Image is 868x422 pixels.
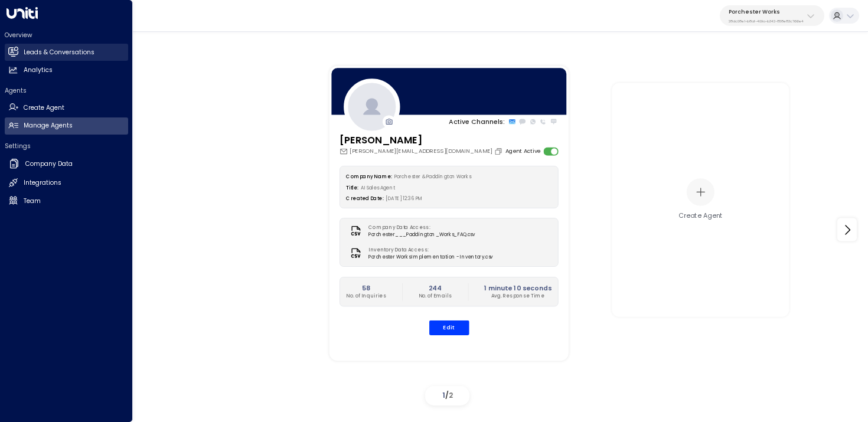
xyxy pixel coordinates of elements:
h2: Settings [5,142,128,151]
div: [PERSON_NAME][EMAIL_ADDRESS][DOMAIN_NAME] [339,147,504,155]
p: No. of Emails [418,293,452,300]
button: Porchester Works28dc08e1-b8af-409a-b342-858e83c766e4 [720,5,824,26]
p: Avg. Response Time [484,293,551,300]
a: Manage Agents [5,117,128,135]
h2: 244 [418,283,452,293]
h2: Agents [5,86,128,95]
a: Integrations [5,175,128,192]
h2: Leads & Conversations [24,48,94,57]
label: Agent Active [505,147,540,155]
label: Title: [346,184,358,191]
span: 2 [449,390,453,400]
h2: Create Agent [24,103,64,113]
label: Company Name: [346,173,391,179]
span: Porchester & Paddington Works [394,173,471,179]
a: Create Agent [5,99,128,116]
p: 28dc08e1-b8af-409a-b342-858e83c766e4 [729,19,804,24]
a: Team [5,192,128,210]
p: Porchester Works [729,8,804,15]
span: [DATE] 12:36 PM [386,195,423,202]
label: Company Data Access: [368,224,471,231]
p: No. of Inquiries [346,293,386,300]
h2: Team [24,197,41,206]
span: Porchester Works Implementation - Inventory.csv [368,254,493,261]
h2: Analytics [24,66,53,75]
a: Analytics [5,62,128,79]
h2: Company Data [25,159,73,169]
span: AI Sales Agent [361,184,396,191]
h2: Overview [5,31,128,40]
div: / [425,386,469,405]
label: Created Date: [346,195,383,202]
h3: [PERSON_NAME] [339,133,504,147]
h2: Integrations [24,178,61,188]
button: Edit [429,320,469,335]
a: Company Data [5,155,128,174]
label: Inventory Data Access: [368,247,489,254]
span: Porchester___Paddington_Works_FAQ.csv [368,231,475,238]
div: Create Agent [678,211,723,221]
h2: Manage Agents [24,121,73,130]
a: Leads & Conversations [5,44,128,61]
button: Copy [494,147,505,155]
p: Active Channels: [449,117,505,126]
h2: 58 [346,283,386,293]
h2: 1 minute 10 seconds [484,283,551,293]
span: 1 [442,390,445,400]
